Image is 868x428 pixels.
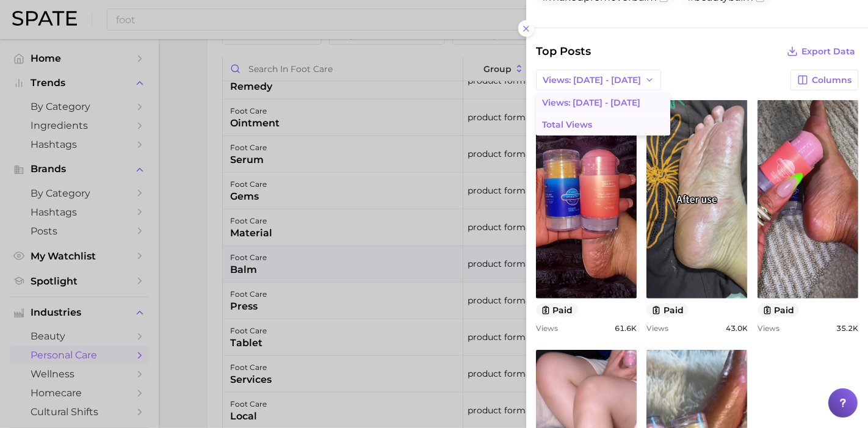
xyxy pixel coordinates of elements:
[536,324,558,333] span: Views
[790,70,858,90] button: Columns
[536,303,578,316] button: paid
[615,324,637,333] span: 61.6k
[784,43,858,60] button: Export Data
[801,46,855,57] span: Export Data
[646,324,668,333] span: Views
[812,75,852,85] span: Columns
[726,324,748,333] span: 43.0k
[536,70,661,90] button: Views: [DATE] - [DATE]
[543,75,641,85] span: Views: [DATE] - [DATE]
[836,324,858,333] span: 35.2k
[758,324,779,333] span: Views
[542,120,592,130] span: Total Views
[758,303,800,316] button: paid
[536,43,591,60] span: Top Posts
[646,303,689,316] button: paid
[542,98,640,108] span: Views: [DATE] - [DATE]
[536,92,670,136] ul: Views: [DATE] - [DATE]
